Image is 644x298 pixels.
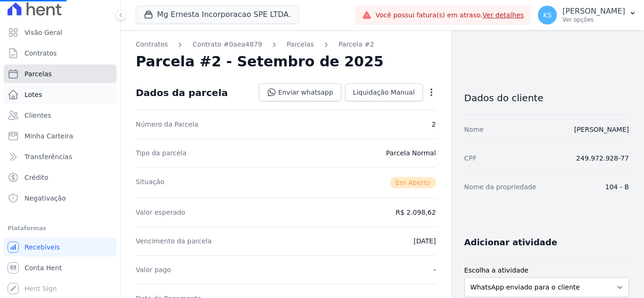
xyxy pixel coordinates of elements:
[483,11,524,19] a: Ver detalhes
[375,10,524,20] span: Você possui fatura(s) em atraso.
[562,7,625,16] p: [PERSON_NAME]
[136,148,187,158] dt: Tipo da parcela
[25,131,73,141] span: Minha Carteira
[136,87,228,98] div: Dados da parcela
[136,53,384,70] h2: Parcela #2 - Setembro de 2025
[464,92,629,104] h3: Dados do cliente
[136,208,185,217] dt: Valor esperado
[4,44,116,63] a: Contratos
[4,127,116,145] a: Minha Carteira
[4,23,116,42] a: Visão Geral
[562,16,625,24] p: Ver opções
[339,40,374,49] a: Parcela #2
[4,238,116,257] a: Recebíveis
[136,236,212,246] dt: Vencimento da parcela
[464,153,477,163] dt: CPF
[432,120,436,129] dd: 2
[25,193,66,203] span: Negativação
[4,85,116,104] a: Lotes
[605,182,629,192] dd: 104 - B
[345,83,423,101] a: Liquidação Manual
[25,173,49,182] span: Crédito
[259,83,341,101] a: Enviar whatsapp
[4,189,116,208] a: Negativação
[136,265,171,274] dt: Valor pago
[353,88,415,97] span: Liquidação Manual
[136,40,436,49] nav: Breadcrumb
[390,177,436,188] span: Em Aberto
[136,120,198,129] dt: Número da Parcela
[4,64,116,83] a: Parcelas
[464,237,557,248] h3: Adicionar atividade
[574,126,629,133] a: [PERSON_NAME]
[543,12,552,18] span: KS
[25,90,42,99] span: Lotes
[386,148,436,158] dd: Parcela Normal
[4,106,116,125] a: Clientes
[464,182,537,192] dt: Nome da propriedade
[136,40,168,49] a: Contratos
[4,258,116,277] a: Conta Hent
[396,208,436,217] dd: R$ 2.098,62
[25,263,62,273] span: Conta Hent
[25,69,52,79] span: Parcelas
[576,153,629,163] dd: 249.972.928-77
[25,48,57,58] span: Contratos
[8,223,113,234] div: Plataformas
[530,2,644,28] button: KS [PERSON_NAME] Ver opções
[25,28,62,37] span: Visão Geral
[136,177,165,188] dt: Situação
[4,168,116,187] a: Crédito
[287,40,314,49] a: Parcelas
[25,242,60,252] span: Recebíveis
[192,40,262,49] a: Contrato #0aea4879
[434,265,436,274] dd: -
[136,6,299,24] button: Mg Ernesta Incorporacao SPE LTDA.
[464,266,629,275] label: Escolha a atividade
[25,152,72,161] span: Transferências
[25,111,51,120] span: Clientes
[4,147,116,166] a: Transferências
[464,125,484,134] dt: Nome
[413,236,436,246] dd: [DATE]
